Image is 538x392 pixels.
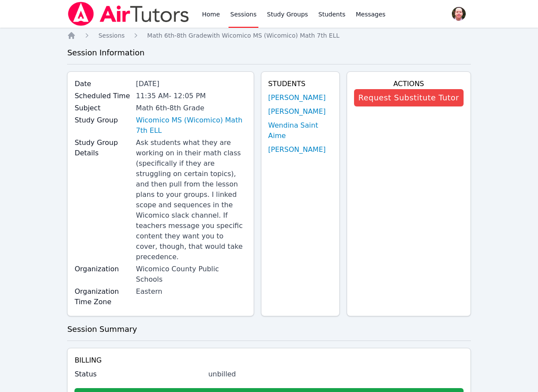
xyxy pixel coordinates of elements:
div: Math 6th-8th Grade [136,103,247,113]
a: [PERSON_NAME] [268,145,326,155]
div: Wicomico County Public Schools [136,264,247,285]
span: Math 6th-8th Grade with Wicomico MS (Wicomico) Math 7th ELL [147,32,339,39]
label: Status [74,369,203,379]
div: unbilled [208,369,464,379]
a: [PERSON_NAME] [268,93,326,103]
div: [DATE] [136,79,247,89]
h3: Session Information [67,47,470,59]
nav: Breadcrumb [67,31,470,40]
label: Organization Time Zone [74,286,131,307]
img: Air Tutors [67,2,190,26]
a: Wendina Saint Aime [268,120,332,141]
span: Messages [356,10,386,19]
h4: Actions [354,79,464,89]
div: Ask students what they are working on in their math class (specifically if they are struggling on... [136,138,247,262]
label: Organization [74,264,131,274]
a: Math 6th-8th Gradewith Wicomico MS (Wicomico) Math 7th ELL [147,31,339,40]
h4: Billing [74,355,463,366]
label: Study Group Details [74,138,131,158]
label: Study Group [74,115,131,125]
a: [PERSON_NAME] [268,106,326,117]
span: Sessions [98,32,125,39]
div: Eastern [136,286,247,297]
label: Date [74,79,131,89]
a: Wicomico MS (Wicomico) Math 7th ELL [136,115,247,136]
button: Request Substitute Tutor [354,89,464,106]
div: 11:35 AM - 12:05 PM [136,91,247,101]
h4: Students [268,79,332,89]
label: Scheduled Time [74,91,131,101]
h3: Session Summary [67,323,470,335]
a: Sessions [98,31,125,40]
label: Subject [74,103,131,113]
